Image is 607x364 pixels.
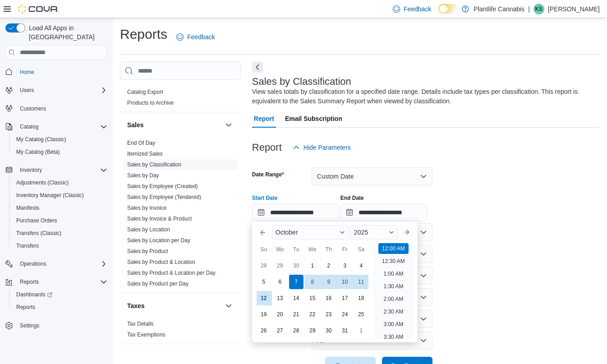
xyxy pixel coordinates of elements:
[16,121,42,132] button: Catalog
[20,105,46,112] span: Customers
[13,302,107,313] span: Reports
[127,281,189,287] a: Sales by Product per Day
[322,307,336,322] div: day-23
[338,275,352,289] div: day-10
[16,103,50,114] a: Customers
[400,225,414,240] button: Next month
[312,167,432,185] button: Custom Date
[127,161,181,168] a: Sales by Classification
[252,62,263,73] button: Next
[420,272,427,279] button: Open list of options
[127,248,168,255] span: Sales by Product
[127,301,145,310] h3: Taxes
[20,69,34,76] span: Home
[9,189,111,202] button: Inventory Manager (Classic)
[127,248,168,254] a: Sales by Product
[338,307,352,322] div: day-24
[127,151,163,157] a: Itemized Sales
[340,203,427,221] input: Press the down key to open a popover containing a calendar.
[20,278,39,286] span: Reports
[20,166,42,174] span: Inventory
[127,194,201,201] span: Sales by Employee (Tendered)
[20,260,46,267] span: Operations
[252,203,339,221] input: Press the down key to enter a popover containing a calendar. Press the escape key to close the po...
[528,4,530,14] p: |
[2,319,111,332] button: Settings
[16,192,84,199] span: Inventory Manager (Classic)
[127,237,190,244] span: Sales by Location per Day
[2,102,111,115] button: Customers
[256,258,369,339] div: October, 2025
[273,242,287,257] div: Mo
[127,205,166,211] a: Sales by Invoice
[9,176,111,189] button: Adjustments (Classic)
[350,225,398,240] div: Button. Open the year selector. 2025 is currently selected.
[2,84,111,97] button: Users
[13,302,39,313] a: Reports
[2,120,111,133] button: Catalog
[354,307,368,322] div: day-25
[25,23,107,41] span: Load All Apps in [GEOGRAPHIC_DATA]
[9,227,111,240] button: Transfers (Classic)
[127,259,195,265] a: Sales by Product & Location
[2,65,111,78] button: Home
[127,139,155,147] span: End Of Day
[257,275,271,289] div: day-5
[2,258,111,270] button: Operations
[16,258,107,269] span: Operations
[252,76,351,87] h3: Sales by Classification
[9,133,111,146] button: My Catalog (Classic)
[354,323,368,338] div: day-1
[273,323,287,338] div: day-27
[13,203,107,213] span: Manifests
[252,87,595,106] div: View sales totals by classification for a specified date range. Details include tax types per cla...
[16,320,107,331] span: Settings
[2,164,111,176] button: Inventory
[20,322,39,329] span: Settings
[289,258,303,273] div: day-30
[289,138,354,157] button: Hide Parameters
[373,243,414,339] ul: Time
[338,291,352,305] div: day-17
[127,270,216,276] a: Sales by Product & Location per Day
[16,242,39,249] span: Transfers
[380,268,407,279] li: 1:00 AM
[16,304,35,311] span: Reports
[305,275,320,289] div: day-8
[223,300,234,311] button: Taxes
[223,120,234,130] button: Sales
[257,307,271,322] div: day-19
[305,258,320,273] div: day-1
[20,123,38,130] span: Catalog
[127,321,154,327] a: Tax Details
[16,66,107,77] span: Home
[305,307,320,322] div: day-22
[120,25,167,43] h1: Reports
[5,61,107,355] nav: Complex example
[13,177,107,188] span: Adjustments (Classic)
[127,99,174,106] span: Products to Archive
[252,171,284,178] label: Date Range
[272,225,349,240] div: Button. Open the month selector. October is currently selected.
[380,332,407,342] li: 3:30 AM
[420,250,427,258] button: Open list of options
[13,228,65,239] a: Transfers (Classic)
[127,331,166,338] span: Tax Exemptions
[548,4,600,14] p: [PERSON_NAME]
[16,85,37,96] button: Users
[16,121,107,132] span: Catalog
[9,301,111,313] button: Reports
[340,194,364,202] label: End Date
[378,256,409,267] li: 12:30 AM
[127,161,181,168] span: Sales by Classification
[380,294,407,304] li: 2:00 AM
[127,204,166,212] span: Sales by Invoice
[438,4,457,14] input: Dark Mode
[322,258,336,273] div: day-2
[127,183,198,190] span: Sales by Employee (Created)
[16,67,38,78] a: Home
[9,288,111,301] a: Dashboards
[13,215,61,226] a: Purchase Orders
[127,120,144,129] h3: Sales
[16,276,42,287] button: Reports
